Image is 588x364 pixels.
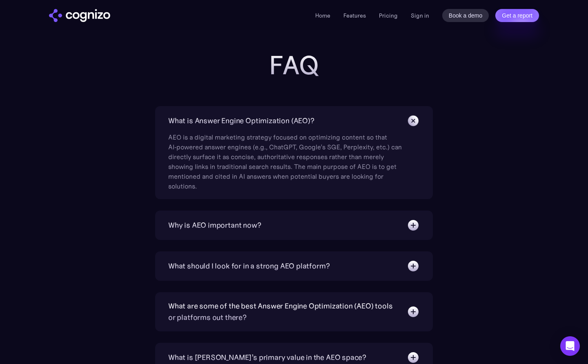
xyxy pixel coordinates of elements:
a: Home [315,12,330,19]
a: Book a demo [442,9,489,22]
div: Why is AEO important now? [168,220,261,231]
a: Features [343,12,366,19]
div: What should I look for in a strong AEO platform? [168,260,330,272]
h2: FAQ [131,51,457,80]
a: home [49,9,110,22]
div: Open Intercom Messenger [560,336,580,356]
div: What is [PERSON_NAME]’s primary value in the AEO space? [168,352,366,363]
img: cognizo logo [49,9,110,22]
div: What are some of the best Answer Engine Optimization (AEO) tools or platforms out there? [168,300,399,323]
a: Pricing [379,12,398,19]
div: What is Answer Engine Optimization (AEO)? [168,115,314,127]
div: AEO is a digital marketing strategy focused on optimizing content so that AI‑powered answer engin... [168,127,405,191]
a: Sign in [411,11,429,20]
a: Get a report [495,9,539,22]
